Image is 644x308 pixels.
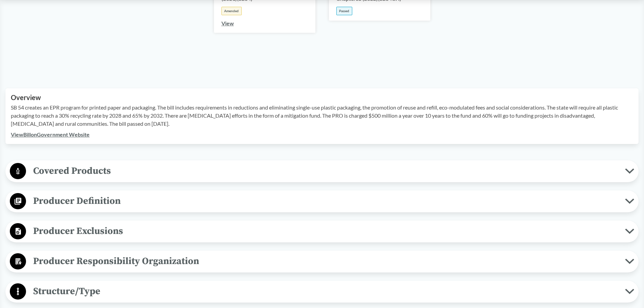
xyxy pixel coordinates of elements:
[11,94,633,101] h2: Overview
[221,7,242,15] div: Amended
[26,163,625,179] span: Covered Products
[11,103,633,128] p: SB 54 creates an EPR program for printed paper and packaging. The bill includes requirements in r...
[336,7,352,15] div: Passed
[26,223,625,239] span: Producer Exclusions
[8,283,636,300] button: Structure/Type
[221,20,234,26] a: View
[8,253,636,270] button: Producer Responsibility Organization
[26,254,625,269] span: Producer Responsibility Organization
[8,163,636,180] button: Covered Products
[26,284,625,299] span: Structure/Type
[26,193,625,209] span: Producer Definition
[8,223,636,240] button: Producer Exclusions
[11,131,90,138] a: ViewBillonGovernment Website
[8,193,636,210] button: Producer Definition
